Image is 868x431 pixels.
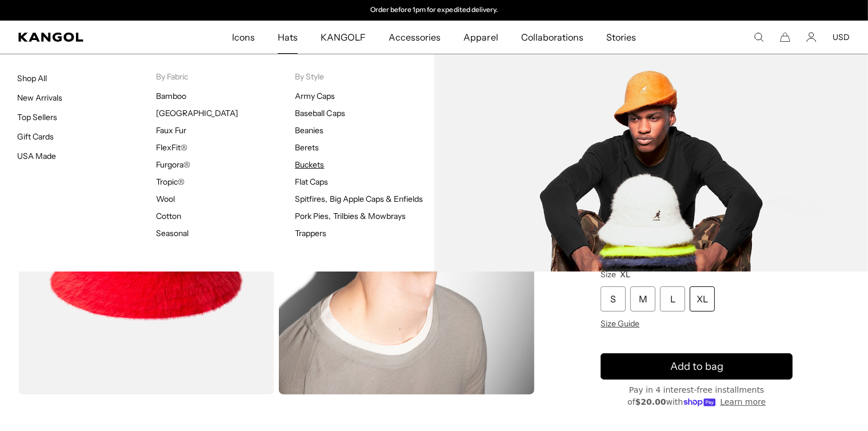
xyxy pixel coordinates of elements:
a: Gift Cards [17,131,54,142]
a: [GEOGRAPHIC_DATA] [156,108,238,118]
span: Apparel [463,21,498,54]
span: KANGOLF [321,21,366,54]
a: Top Sellers [17,112,57,122]
button: Add to bag [601,353,793,380]
a: Shop All [17,73,47,83]
div: M [630,286,655,312]
div: XL [690,286,715,312]
a: KANGOLF [309,21,377,54]
button: USD [833,32,850,42]
span: Size [601,269,616,280]
a: USA Made [17,151,56,161]
a: Berets [295,142,319,153]
span: Size Guide [601,318,639,329]
span: Hats [278,21,298,54]
slideshow-component: Announcement bar [317,6,552,15]
a: Army Caps [295,91,335,101]
a: FlexFit® [156,142,187,153]
p: By Style [295,71,434,82]
a: Beanies [295,125,323,135]
summary: Search here [754,32,764,42]
div: Announcement [317,6,552,15]
a: Flat Caps [295,177,328,187]
a: Seasonal [156,228,189,238]
a: Kangol [18,33,153,42]
span: Add to bag [670,359,723,374]
span: XL [620,269,630,280]
a: Pork Pies, Trilbies & Mowbrays [295,211,406,221]
a: Accessories [377,21,452,54]
a: Cotton [156,211,181,221]
a: Collaborations [510,21,595,54]
a: Buckets [295,159,324,170]
a: Spitfires, Big Apple Caps & Enfields [295,194,423,204]
span: Collaborations [521,21,583,54]
span: Accessories [389,21,441,54]
a: Stories [595,21,647,54]
a: New Arrivals [17,93,62,103]
a: Apparel [452,21,509,54]
span: Stories [606,21,636,54]
a: Trappers [295,228,326,238]
p: By Fabric [156,71,295,82]
p: Order before 1pm for expedited delivery. [370,6,498,15]
a: Faux Fur [156,125,186,135]
div: L [660,286,685,312]
div: 2 of 2 [317,6,552,15]
a: Bamboo [156,91,186,101]
a: Hats [266,21,309,54]
span: Icons [232,21,255,54]
a: Wool [156,194,175,204]
a: Account [806,32,817,42]
div: S [601,286,626,312]
a: Icons [221,21,266,54]
a: Baseball Caps [295,108,345,118]
button: Cart [780,32,790,42]
a: Tropic® [156,177,185,187]
a: Furgora® [156,159,190,170]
